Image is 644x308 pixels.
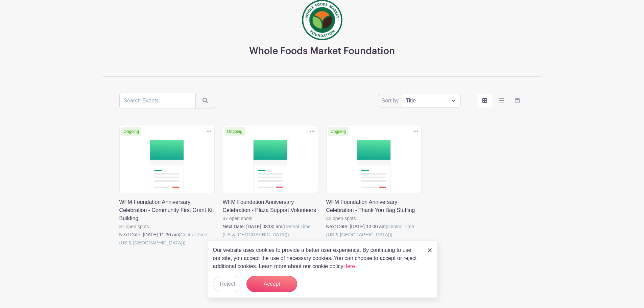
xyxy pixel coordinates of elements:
[119,93,196,109] input: Search Events
[477,94,525,108] div: order and view
[343,263,355,269] a: Here
[382,97,401,105] label: Sort by
[213,246,421,270] p: Our website uses cookies to provide a better user experience. By continuing to use our site, you ...
[428,248,432,252] img: close_button-5f87c8562297e5c2d7936805f587ecaba9071eb48480494691a3f1689db116b3.svg
[213,276,242,292] button: Reject
[246,276,297,292] button: Accept
[249,46,395,57] h3: Whole Foods Market Foundation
